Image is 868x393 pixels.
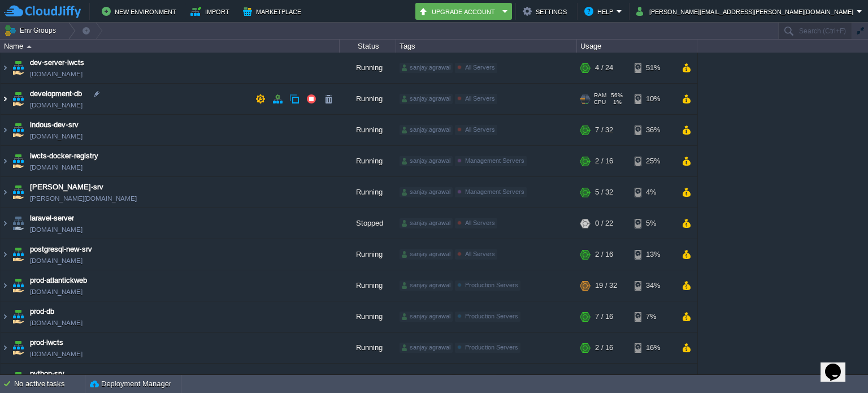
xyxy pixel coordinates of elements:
[190,5,233,18] button: Import
[4,5,81,19] img: CloudJiffy
[400,125,453,135] div: sanjay.agrawal
[14,375,85,393] div: No active tasks
[465,64,495,71] span: All Servers
[400,63,453,73] div: sanjay.agrawal
[1,332,10,363] img: AMDAwAAAACH5BAEAAAAALAAAAAABAAEAAAICRAEAOw==
[30,224,83,235] a: [DOMAIN_NAME]
[340,270,396,301] div: Running
[1,40,339,53] div: Name
[400,156,453,166] div: sanjay.agrawal
[1,53,10,83] img: AMDAwAAAACH5BAEAAAAALAAAAAABAAEAAAICRAEAOw==
[30,348,83,360] span: [DOMAIN_NAME]
[465,313,518,319] span: Production Servers
[636,5,857,18] button: [PERSON_NAME][EMAIL_ADDRESS][PERSON_NAME][DOMAIN_NAME]
[10,301,26,332] img: AMDAwAAAACH5BAEAAAAALAAAAAABAAEAAAICRAEAOw==
[635,53,671,83] div: 51%
[635,177,671,208] div: 4%
[10,270,26,301] img: AMDAwAAAACH5BAEAAAAALAAAAAABAAEAAAICRAEAOw==
[635,332,671,363] div: 16%
[635,146,671,176] div: 25%
[30,317,83,329] span: [DOMAIN_NAME]
[30,162,83,173] span: [DOMAIN_NAME]
[1,146,10,176] img: AMDAwAAAACH5BAEAAAAALAAAAAABAAEAAAICRAEAOw==
[465,251,495,257] span: All Servers
[635,301,671,332] div: 7%
[340,84,396,114] div: Running
[595,53,613,83] div: 4 / 24
[465,188,524,195] span: Management Servers
[10,239,26,270] img: AMDAwAAAACH5BAEAAAAALAAAAAABAAEAAAICRAEAOw==
[465,95,495,102] span: All Servers
[400,94,453,104] div: sanjay.agrawal
[30,286,83,297] a: [DOMAIN_NAME]
[10,332,26,363] img: AMDAwAAAACH5BAEAAAAALAAAAAABAAEAAAICRAEAOw==
[400,374,453,384] div: sanjay.agrawal
[1,239,10,270] img: AMDAwAAAACH5BAEAAAAALAAAAAABAAEAAAICRAEAOw==
[30,306,54,317] a: prod-db
[465,126,495,133] span: All Servers
[595,332,613,363] div: 2 / 16
[340,301,396,332] div: Running
[1,177,10,208] img: AMDAwAAAACH5BAEAAAAALAAAAAABAAEAAAICRAEAOw==
[465,219,495,226] span: All Servers
[400,343,453,353] div: sanjay.agrawal
[90,378,171,390] button: Deployment Manager
[30,193,137,204] a: [PERSON_NAME][DOMAIN_NAME]
[523,5,570,18] button: Settings
[1,208,10,239] img: AMDAwAAAACH5BAEAAAAALAAAAAABAAEAAAICRAEAOw==
[635,208,671,239] div: 5%
[465,282,518,288] span: Production Servers
[340,115,396,145] div: Running
[1,301,10,332] img: AMDAwAAAACH5BAEAAAAALAAAAAABAAEAAAICRAEAOw==
[30,244,92,255] a: postgresql-new-srv
[10,177,26,208] img: AMDAwAAAACH5BAEAAAAALAAAAAABAAEAAAICRAEAOw==
[30,213,74,224] a: laravel-server
[595,115,613,145] div: 7 / 32
[10,146,26,176] img: AMDAwAAAACH5BAEAAAAALAAAAAABAAEAAAICRAEAOw==
[30,255,83,266] span: [DOMAIN_NAME]
[30,275,87,286] a: prod-atlantickweb
[400,187,453,197] div: sanjay.agrawal
[30,182,103,193] a: [PERSON_NAME]-srv
[10,208,26,239] img: AMDAwAAAACH5BAEAAAAALAAAAAABAAEAAAICRAEAOw==
[30,131,83,142] span: [DOMAIN_NAME]
[400,312,453,322] div: sanjay.agrawal
[610,99,622,106] span: 1%
[1,115,10,145] img: AMDAwAAAACH5BAEAAAAALAAAAAABAAEAAAICRAEAOw==
[30,68,83,80] a: [DOMAIN_NAME]
[595,270,617,301] div: 19 / 32
[595,177,613,208] div: 5 / 32
[584,5,617,18] button: Help
[340,208,396,239] div: Stopped
[30,119,79,131] a: indous-dev-srv
[594,92,606,99] span: RAM
[465,344,518,351] span: Production Servers
[10,53,26,83] img: AMDAwAAAACH5BAEAAAAALAAAAAABAAEAAAICRAEAOw==
[10,115,26,145] img: AMDAwAAAACH5BAEAAAAALAAAAAABAAEAAAICRAEAOw==
[10,84,26,114] img: AMDAwAAAACH5BAEAAAAALAAAAAABAAEAAAICRAEAOw==
[400,218,453,228] div: sanjay.agrawal
[30,57,84,68] a: dev-server-iwcts
[595,301,613,332] div: 7 / 16
[30,100,83,111] span: [DOMAIN_NAME]
[30,88,82,100] a: development-db
[595,208,613,239] div: 0 / 22
[243,5,305,18] button: Marketplace
[397,40,576,53] div: Tags
[635,239,671,270] div: 13%
[611,92,623,99] span: 56%
[578,40,697,53] div: Usage
[400,249,453,260] div: sanjay.agrawal
[30,337,63,348] a: prod-iwcts
[27,45,32,48] img: AMDAwAAAACH5BAEAAAAALAAAAAABAAEAAAICRAEAOw==
[821,348,857,382] iframe: chat widget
